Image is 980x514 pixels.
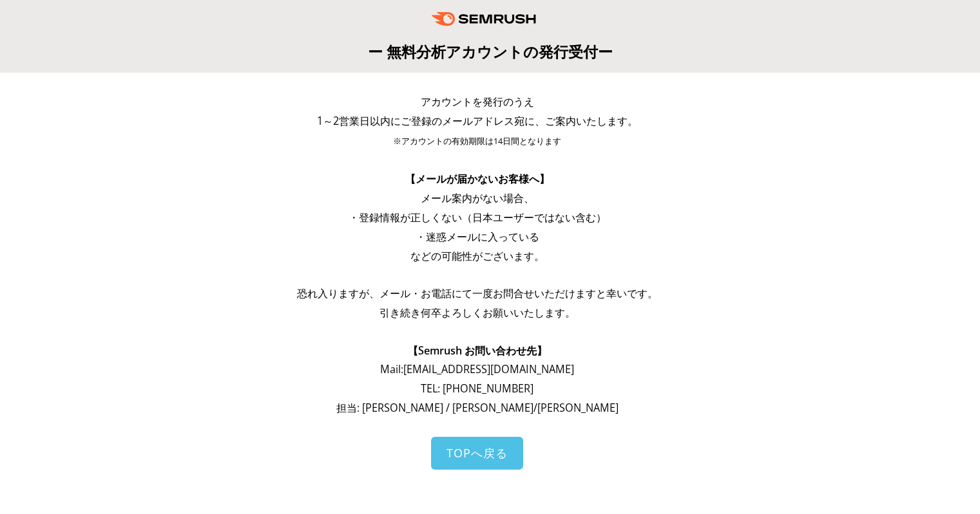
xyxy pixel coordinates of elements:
span: ・登録情報が正しくない（日本ユーザーではない含む） [349,210,606,225]
span: ※アカウントの有効期限は14日間となります [393,136,561,147]
span: などの可能性がございます。 [410,249,544,263]
span: ・迷惑メールに入っている [416,230,539,244]
span: 引き続き何卒よろしくお願いいたします。 [380,306,575,320]
span: Mail: [EMAIL_ADDRESS][DOMAIN_NAME] [380,362,574,376]
span: 【メールが届かないお客様へ】 [405,172,550,186]
span: 恐れ入りますが、メール・お電話にて一度お問合せいただけますと幸いです。 [297,286,658,300]
span: 担当: [PERSON_NAME] / [PERSON_NAME]/[PERSON_NAME] [336,401,619,415]
span: アカウントを発行のうえ [421,95,534,109]
a: TOPへ戻る [431,437,523,470]
span: TEL: [PHONE_NUMBER] [421,381,533,396]
span: メール案内がない場合、 [421,191,534,205]
span: 1～2営業日以内にご登録のメールアドレス宛に、ご案内いたします。 [317,114,638,128]
span: 【Semrush お問い合わせ先】 [408,344,547,358]
span: TOPへ戻る [447,445,508,461]
span: ー 無料分析アカウントの発行受付ー [368,41,613,62]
